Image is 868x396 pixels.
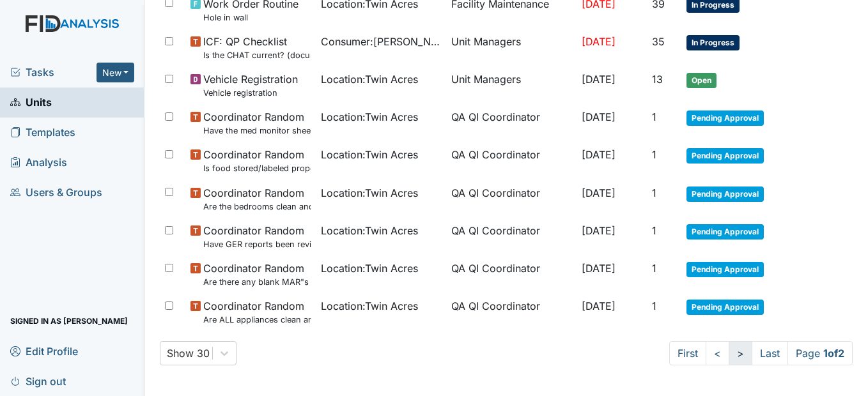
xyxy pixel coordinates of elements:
span: 1 [652,224,656,237]
span: Coordinator Random Are there any blank MAR"s [203,261,309,288]
span: Pending Approval [686,224,764,240]
small: Have GER reports been reviewed by managers within 72 hours of occurrence? [203,238,311,250]
small: Is food stored/labeled properly? [203,162,311,174]
span: ICF: QP Checklist Is the CHAT current? (document the date in the comment section) [203,34,311,61]
span: 1 [652,148,656,161]
span: Consumer : [PERSON_NAME] [321,34,441,49]
span: Pending Approval [686,300,764,315]
span: Coordinator Random Are ALL appliances clean and working properly? [203,298,311,326]
span: Location : Twin Acres [321,72,418,87]
span: Location : Twin Acres [321,298,418,314]
td: QA QI Coordinator [446,218,577,255]
span: 13 [652,73,663,86]
span: Pending Approval [686,110,764,126]
span: Location : Twin Acres [321,147,418,162]
strong: 1 of 2 [823,347,844,360]
span: Pending Approval [686,262,764,277]
small: Are there any blank MAR"s [203,276,309,288]
td: Unit Managers [446,66,577,104]
span: [DATE] [582,300,616,312]
nav: task-pagination [669,341,853,365]
span: Sign out [10,371,66,391]
div: Show 30 [167,346,210,361]
span: [DATE] [582,187,616,199]
span: Signed in as [PERSON_NAME] [10,311,128,331]
span: Users & Groups [10,183,102,202]
span: Pending Approval [686,148,764,164]
span: Location : Twin Acres [321,261,418,276]
small: Vehicle registration [203,87,298,99]
span: Pending Approval [686,187,764,202]
span: Units [10,93,52,112]
td: QA QI Coordinator [446,293,577,331]
span: 1 [652,187,656,199]
span: [DATE] [582,148,616,161]
span: 1 [652,110,656,123]
small: Are ALL appliances clean and working properly? [203,314,311,326]
span: Analysis [10,153,67,172]
span: Vehicle Registration Vehicle registration [203,72,298,99]
a: Last [752,341,788,365]
span: Coordinator Random Have GER reports been reviewed by managers within 72 hours of occurrence? [203,223,311,250]
span: Coordinator Random Are the bedrooms clean and in good repair? [203,185,311,213]
span: 1 [652,300,656,312]
span: Location : Twin Acres [321,223,418,238]
span: Page [787,341,853,365]
span: [DATE] [582,262,616,275]
td: QA QI Coordinator [446,255,577,293]
span: Edit Profile [10,341,78,361]
span: Location : Twin Acres [321,185,418,201]
span: Open [686,73,717,88]
small: Is the CHAT current? (document the date in the comment section) [203,49,311,61]
span: 35 [652,35,665,48]
span: 1 [652,262,656,275]
td: QA QI Coordinator [446,142,577,179]
a: > [729,341,752,365]
span: In Progress [686,35,740,50]
small: Are the bedrooms clean and in good repair? [203,201,311,213]
button: New [97,63,135,82]
a: First [669,341,706,365]
span: [DATE] [582,110,616,123]
span: [DATE] [582,35,616,48]
small: Have the med monitor sheets been filled out? [203,125,311,137]
span: [DATE] [582,224,616,237]
td: QA QI Coordinator [446,180,577,218]
span: Coordinator Random Have the med monitor sheets been filled out? [203,109,311,137]
td: Unit Managers [446,29,577,66]
a: < [706,341,729,365]
span: Templates [10,123,75,142]
span: Location : Twin Acres [321,109,418,125]
span: [DATE] [582,73,616,86]
small: Hole in wall [203,11,298,24]
td: QA QI Coordinator [446,104,577,142]
span: Coordinator Random Is food stored/labeled properly? [203,147,311,174]
a: Tasks [10,65,97,80]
